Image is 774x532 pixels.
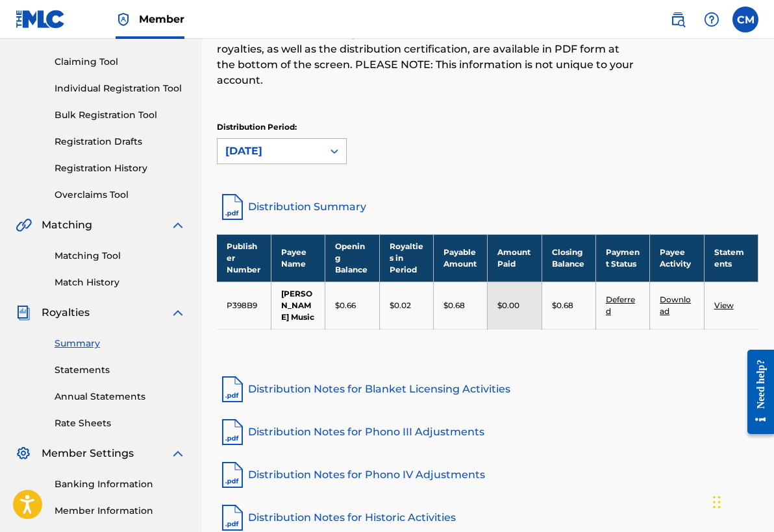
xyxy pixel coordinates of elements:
[55,162,186,175] a: Registration History
[16,10,66,29] img: MLC Logo
[217,374,758,405] a: Distribution Notes for Blanket Licensing Activities
[217,374,248,405] img: pdf
[139,12,184,27] span: Member
[732,6,758,32] div: User Menu
[271,282,325,329] td: [PERSON_NAME] Music
[217,191,758,223] a: Distribution Summary
[542,234,595,282] th: Closing Balance
[497,300,519,311] p: $0.00
[217,417,248,448] img: pdf
[55,417,186,430] a: Rate Sheets
[225,143,315,159] div: [DATE]
[271,234,325,282] th: Payee Name
[704,12,719,27] img: help
[699,6,725,32] div: Help
[170,446,186,461] img: expand
[660,295,691,316] a: Download
[16,446,31,461] img: Member Settings
[55,188,186,202] a: Overclaims Tool
[55,108,186,122] a: Bulk Registration Tool
[217,191,248,223] img: distribution-summary-pdf
[217,26,634,88] p: Notes on blanket licensing activities and dates for historical unmatched royalties, as well as th...
[16,217,32,233] img: Matching
[55,337,186,350] a: Summary
[217,234,271,282] th: Publisher Number
[42,217,92,233] span: Matching
[217,459,248,490] img: pdf
[55,478,186,491] a: Banking Information
[55,276,186,289] a: Match History
[217,459,758,490] a: Distribution Notes for Phono IV Adjustments
[650,234,704,282] th: Payee Activity
[595,234,649,282] th: Payment Status
[713,483,721,522] div: Drag
[390,300,411,311] p: $0.02
[55,82,186,95] a: Individual Registration Tool
[42,446,134,461] span: Member Settings
[714,300,734,310] a: View
[670,12,686,27] img: search
[488,234,542,282] th: Amount Paid
[170,305,186,320] img: expand
[55,390,186,404] a: Annual Statements
[16,305,31,320] img: Royalties
[42,305,90,320] span: Royalties
[55,504,186,518] a: Member Information
[709,470,774,532] iframe: Chat Widget
[217,417,758,448] a: Distribution Notes for Phono III Adjustments
[55,249,186,263] a: Matching Tool
[443,300,465,311] p: $0.68
[55,55,186,69] a: Claiming Tool
[738,337,774,448] iframe: Resource Center
[606,295,635,316] a: Deferred
[325,234,379,282] th: Opening Balance
[170,217,186,233] img: expand
[433,234,487,282] th: Payable Amount
[665,6,691,32] a: Public Search
[55,135,186,149] a: Registration Drafts
[116,12,131,27] img: Top Rightsholder
[335,300,356,311] p: $0.66
[552,300,573,311] p: $0.68
[379,234,433,282] th: Royalties in Period
[55,363,186,377] a: Statements
[217,282,271,329] td: P398B9
[217,121,347,133] p: Distribution Period:
[704,234,758,282] th: Statements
